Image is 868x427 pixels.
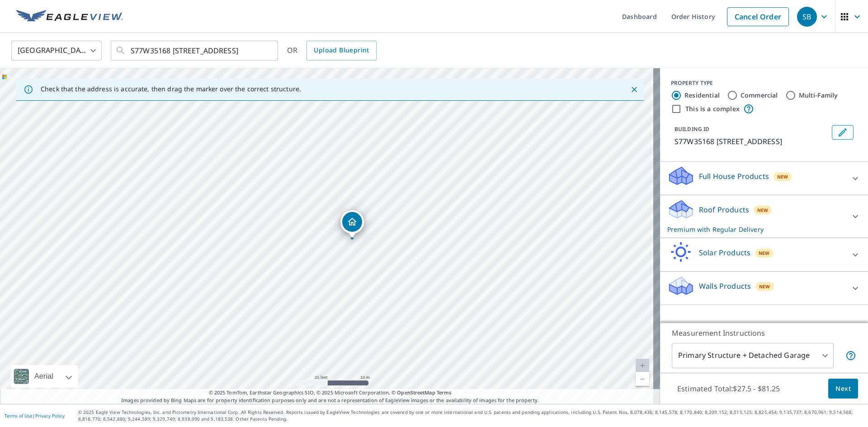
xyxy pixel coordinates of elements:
[727,7,789,26] a: Cancel Order
[757,206,769,214] span: New
[845,350,856,361] span: Your report will include the primary structure and a detached garage if one exists.
[828,379,858,399] button: Next
[670,379,788,399] p: Estimated Total: $27.5 - $81.25
[209,389,452,397] span: © 2025 TomTom, Earthstar Geographics SIO, © 2025 Microsoft Corporation, ©
[667,199,861,234] div: Roof ProductsNewPremium with Regular Delivery
[628,84,640,95] button: Close
[636,359,649,372] a: Current Level 20, Zoom In Disabled
[759,249,770,257] span: New
[5,413,65,418] p: |
[672,343,834,368] div: Primary Structure + Detached Garage
[699,171,769,182] p: Full House Products
[675,136,828,147] p: S77W35168 [STREET_ADDRESS]
[667,242,861,267] div: Solar ProductsNew
[314,45,369,56] span: Upload Blueprint
[437,389,452,396] a: Terms
[699,247,750,258] p: Solar Products
[799,91,838,100] label: Multi-Family
[5,413,33,419] a: Terms of Use
[32,365,56,388] div: Aerial
[675,125,709,133] p: BUILDING ID
[667,225,844,234] p: Premium with Regular Delivery
[307,41,376,61] a: Upload Blueprint
[667,165,861,191] div: Full House ProductsNew
[11,365,78,388] div: Aerial
[11,38,102,63] div: [GEOGRAPHIC_DATA]
[78,409,863,422] p: © 2025 Eagle View Technologies, Inc. and Pictometry International Corp. All Rights Reserved. Repo...
[131,38,259,63] input: Search by address or latitude-longitude
[685,104,740,113] label: This is a complex
[684,91,720,100] label: Residential
[699,281,751,291] p: Walls Products
[397,389,435,396] a: OpenStreetMap
[636,372,649,386] a: Current Level 20, Zoom Out
[797,7,817,27] div: SB
[759,283,770,290] span: New
[16,10,123,23] img: EV Logo
[741,91,778,100] label: Commercial
[35,413,65,419] a: Privacy Policy
[832,125,854,140] button: Edit building 1
[340,210,364,238] div: Dropped pin, building 1, Residential property, S77W35168 May Forest Rd Eagle, WI 53119
[777,173,788,180] span: New
[835,383,851,394] span: Next
[672,328,856,338] p: Measurement Instructions
[41,85,301,93] p: Check that the address is accurate, then drag the marker over the correct structure.
[667,275,861,301] div: Walls ProductsNew
[699,204,749,215] p: Roof Products
[671,79,857,87] div: PROPERTY TYPE
[287,41,377,61] div: OR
